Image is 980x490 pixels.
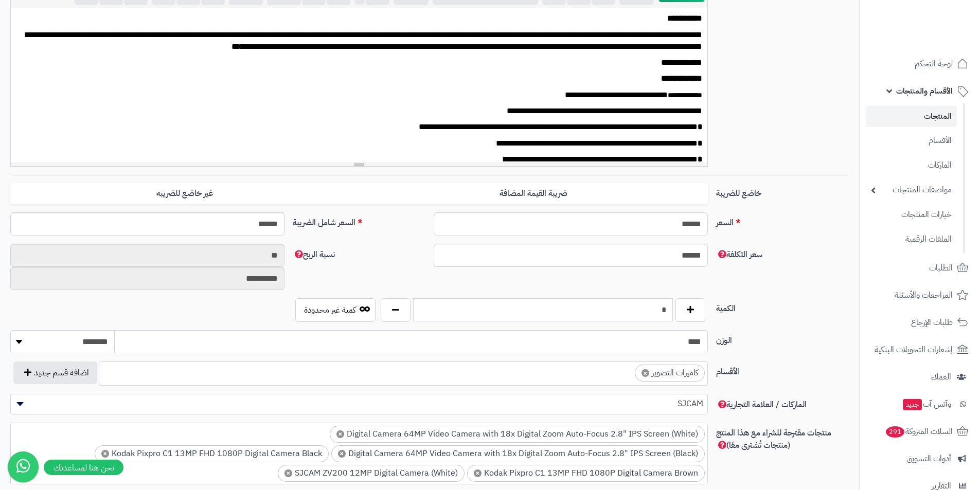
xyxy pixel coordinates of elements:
[903,399,922,410] span: جديد
[866,283,974,307] a: المراجعات والأسئلة
[866,51,974,76] a: لوحة التحكم
[642,369,649,377] span: ×
[866,256,974,280] a: الطلبات
[931,370,951,384] span: العملاء
[866,106,957,127] a: المنتجات
[635,365,705,382] li: كاميرات التصوير
[289,212,430,229] label: السعر شامل الضريبة
[866,446,974,471] a: أدوات التسويق
[13,361,97,384] button: اضافة قسم جديد
[101,450,109,458] span: ×
[331,445,705,462] li: Digital Camera 64MP Video Camera with 18x Digital Zoom Auto-Focus 2.8" IPS Screen (Black)
[866,392,974,416] a: وآتس آبجديد
[906,451,951,466] span: أدوات التسويق
[336,430,344,438] span: ×
[293,248,335,261] span: نسبة الربح
[712,298,853,315] label: الكمية
[866,310,974,335] a: طلبات الإرجاع
[10,183,359,204] label: غير خاضع للضريبه
[474,469,482,477] span: ×
[284,469,292,477] span: ×
[338,450,346,458] span: ×
[866,154,957,176] a: الماركات
[866,130,957,152] a: الأقسام
[875,342,953,357] span: إشعارات التحويلات البنكية
[886,426,904,438] span: 291
[712,361,853,378] label: الأقسام
[716,427,831,451] span: منتجات مقترحة للشراء مع هذا المنتج (منتجات تُشترى معًا)
[467,465,705,482] li: Kodak Pixpro C1 13MP FHD 1080P Digital Camera Brown
[866,419,974,444] a: السلات المتروكة291
[885,424,953,439] span: السلات المتروكة
[359,183,708,204] label: ضريبة القيمة المضافة
[10,394,708,414] span: SJCAM
[712,212,853,229] label: السعر
[95,445,329,462] li: Kodak Pixpro C1 13MP FHD 1080P Digital Camera Black
[929,261,953,275] span: الطلبات
[866,365,974,389] a: العملاء
[902,397,951,411] span: وآتس آب
[712,330,853,347] label: الوزن
[866,204,957,226] a: خيارات المنتجات
[896,84,953,98] span: الأقسام والمنتجات
[712,183,853,199] label: خاضع للضريبة
[866,228,957,250] a: الملفات الرقمية
[278,465,465,482] li: SJCAM ZV200 12MP Digital Camera (White)
[11,396,707,411] span: SJCAM
[866,337,974,362] a: إشعارات التحويلات البنكية
[915,57,953,71] span: لوحة التحكم
[866,179,957,201] a: مواصفات المنتجات
[895,288,953,302] span: المراجعات والأسئلة
[330,426,705,443] li: Digital Camera 64MP Video Camera with 18x Digital Zoom Auto-Focus 2.8" IPS Screen (White)
[716,248,762,261] span: سعر التكلفة
[911,315,953,330] span: طلبات الإرجاع
[716,398,807,411] span: الماركات / العلامة التجارية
